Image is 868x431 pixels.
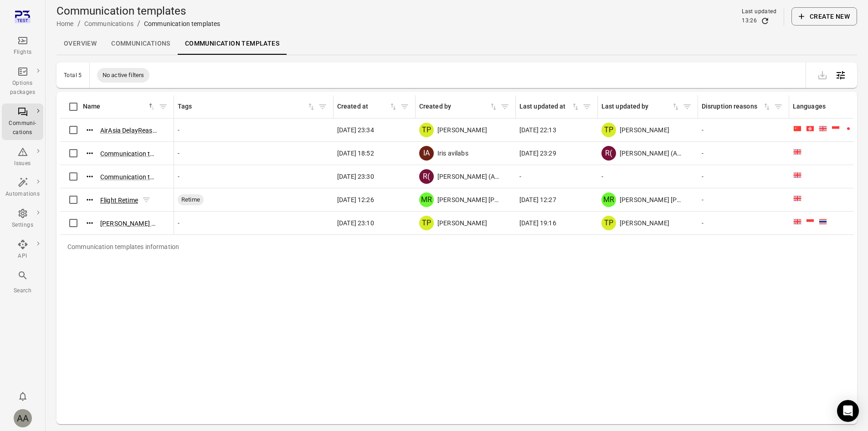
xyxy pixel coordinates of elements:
span: Created at [337,102,398,112]
a: Flights [2,32,43,60]
a: Issues [2,144,43,171]
span: Created by [419,102,498,112]
div: Communication templates information [60,235,186,259]
span: [DATE] 23:29 [519,149,556,158]
div: - [702,125,786,135]
button: Actions [83,123,97,137]
div: Sort by last updated at in ascending order [519,102,580,112]
div: Sort by created by in ascending order [419,102,498,112]
button: [PERSON_NAME] test [100,219,157,228]
div: - [178,172,330,181]
div: Sort by name in descending order [83,102,156,112]
div: AA [14,409,32,427]
div: Issues [5,159,40,168]
a: API [2,236,43,264]
button: Aimi Amalin [10,405,36,431]
span: [DATE] 23:10 [337,218,374,228]
button: Communication template ([DATE] 15:30) [100,172,157,182]
button: Flight Retime [100,196,138,205]
div: Open Intercom Messenger [837,400,859,422]
div: - [702,218,786,228]
div: - [601,172,694,181]
div: - [702,195,786,204]
button: AirAsia DelayReason translation all languages [100,126,157,135]
div: Search [5,286,40,296]
a: Overview [56,33,104,55]
div: TP [419,216,434,230]
span: [DATE] 23:34 [337,125,374,135]
span: Please make a selection to export [813,70,832,79]
button: Actions [83,216,97,230]
div: Last updated by [601,102,671,112]
button: Communication template ([DATE] 10:51) [100,149,157,158]
span: Iris avilabs [437,149,468,158]
div: - [178,125,330,135]
button: Create new [791,7,857,26]
span: [PERSON_NAME] [PERSON_NAME] [437,195,499,204]
div: Local navigation [56,33,857,55]
span: Last updated at [519,102,580,112]
button: Refresh data [760,16,770,26]
div: 13:26 [742,16,757,26]
button: Filter by created at [398,100,411,114]
div: - [702,172,786,181]
button: Actions [83,170,97,183]
span: No active filters [97,71,150,80]
div: Name [83,102,147,112]
button: Actions [83,146,97,160]
div: Total 5 [64,72,82,78]
button: Search [2,267,43,298]
div: - [178,149,330,158]
span: [DATE] 18:52 [337,149,374,158]
li: / [77,18,81,29]
div: IA [419,146,434,161]
button: Open table configuration [832,66,850,84]
span: Disruption reasons [702,102,771,112]
span: [PERSON_NAME] [620,218,669,228]
div: TP [419,123,434,137]
div: - [702,149,786,158]
button: Filter by tags [316,100,329,114]
div: Options packages [5,79,40,97]
span: Name [83,102,156,112]
a: Automations [2,174,43,202]
div: Sort by disruption reasons in ascending order [702,102,771,112]
div: Automations [5,190,40,199]
a: Communications [104,33,178,55]
button: Filter by disruption reasons [771,100,785,114]
span: [PERSON_NAME] (AirAsia) [620,149,682,158]
button: Filter by name [156,100,170,114]
span: [DATE] 12:26 [337,195,374,204]
button: Actions [83,193,97,207]
div: TP [601,216,616,230]
div: Sort by last updated by in ascending order [601,102,680,112]
a: Options packages [2,63,43,100]
button: Filter by created by [498,100,512,114]
div: Last updated at [519,102,571,112]
span: [DATE] 22:13 [519,125,556,135]
div: Communi-cations [5,119,40,137]
a: Home [56,20,74,27]
div: MR [601,192,616,207]
div: Created at [337,102,389,112]
div: MR [419,192,434,207]
button: Filter by last updated at [580,100,594,114]
div: Sort by tags in ascending order [178,102,316,112]
span: [PERSON_NAME] [PERSON_NAME] [620,195,682,204]
div: Flights [5,48,40,57]
div: Settings [5,221,40,230]
span: [PERSON_NAME] [437,218,487,228]
div: Created by [419,102,489,112]
button: Filter by last updated by [680,100,694,114]
a: Communi-cations [2,104,43,140]
div: R( [419,169,434,184]
div: - [178,218,330,228]
div: TP [601,123,616,137]
div: Disruption reasons [702,102,762,112]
